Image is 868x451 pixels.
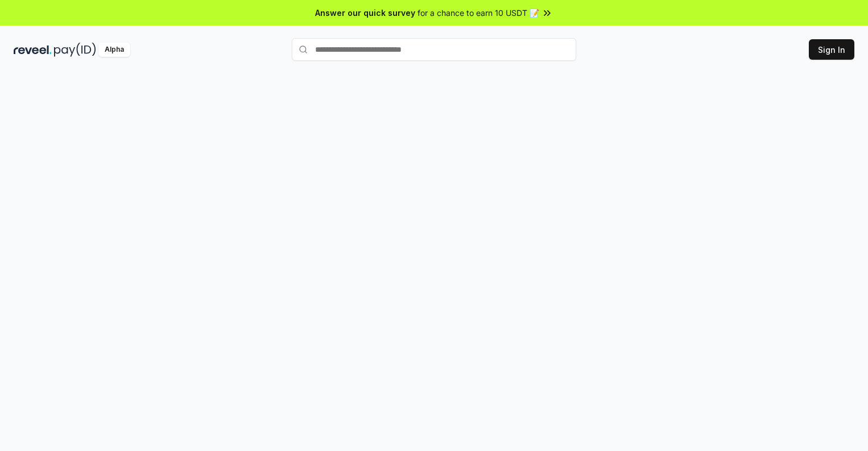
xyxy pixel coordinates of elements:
[54,43,96,57] img: pay_id
[418,7,539,19] span: for a chance to earn 10 USDT 📝
[98,43,130,57] div: Alpha
[809,39,854,60] button: Sign In
[14,43,52,57] img: reveel_dark
[315,7,415,19] span: Answer our quick survey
